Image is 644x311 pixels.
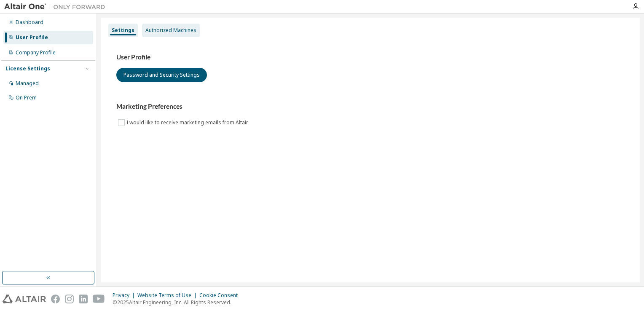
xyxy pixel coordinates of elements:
[16,19,43,26] div: Dashboard
[113,299,243,306] p: © 2025 Altair Engineering, Inc. All Rights Reserved.
[199,292,243,299] div: Cookie Consent
[4,3,110,11] img: Altair One
[5,65,50,72] div: License Settings
[112,27,134,34] div: Settings
[16,94,37,101] div: On Prem
[126,118,250,128] label: I would like to receive marketing emails from Altair
[116,53,625,62] h3: User Profile
[51,295,60,303] img: facebook.svg
[16,34,48,41] div: User Profile
[3,295,46,303] img: altair_logo.svg
[145,27,196,34] div: Authorized Machines
[16,49,56,56] div: Company Profile
[116,102,625,111] h3: Marketing Preferences
[79,295,88,303] img: linkedin.svg
[137,292,199,299] div: Website Terms of Use
[65,295,74,303] img: instagram.svg
[116,68,207,82] button: Password and Security Settings
[93,295,105,303] img: youtube.svg
[16,80,39,87] div: Managed
[113,292,137,299] div: Privacy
